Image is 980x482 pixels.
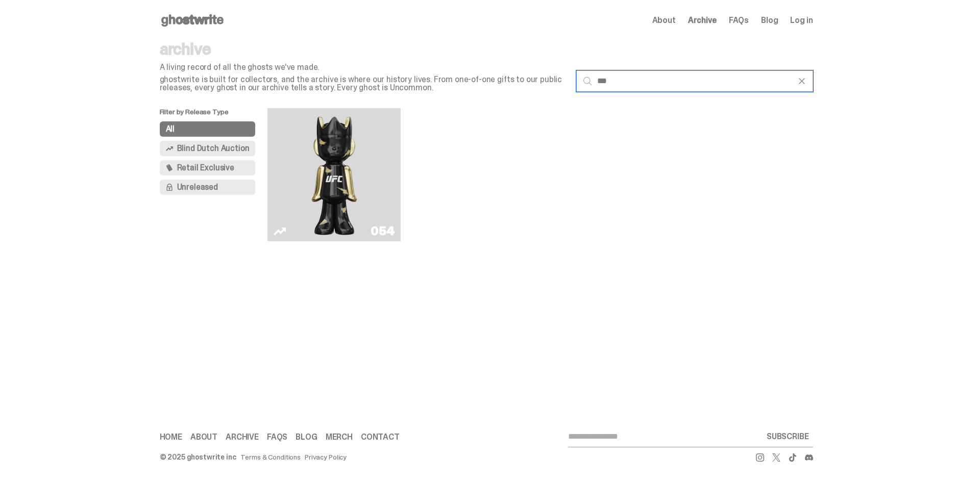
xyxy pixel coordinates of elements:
[160,453,236,461] div: © 2025 ghostwrite inc
[688,16,717,24] a: Archive
[652,16,676,24] a: About
[761,16,778,24] a: Blog
[296,433,317,441] a: Blog
[240,453,301,461] a: Terms & Conditions
[177,183,218,191] span: Unreleased
[166,125,175,133] span: All
[160,75,568,92] p: ghostwrite is built for collectors, and the archive is where our history lives. From one-of-one g...
[305,453,347,461] a: Privacy Policy
[177,144,250,153] span: Blind Dutch Auction
[190,433,217,441] a: About
[160,108,268,121] p: Filter by Release Type
[160,63,568,71] p: A living record of all the ghosts we've made.
[274,112,395,237] a: Ruby
[160,121,256,137] button: All
[177,164,234,172] span: Retail Exclusive
[160,160,256,175] button: Retail Exclusive
[790,16,813,24] a: Log in
[307,112,361,237] img: Ruby
[160,141,256,156] button: Blind Dutch Auction
[763,426,813,447] button: SUBSCRIBE
[361,433,400,441] a: Contact
[160,433,182,441] a: Home
[160,180,256,195] button: Unreleased
[729,16,749,24] a: FAQs
[371,225,395,237] div: 054
[267,433,287,441] a: FAQs
[326,433,353,441] a: Merch
[226,433,259,441] a: Archive
[160,41,568,57] p: archive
